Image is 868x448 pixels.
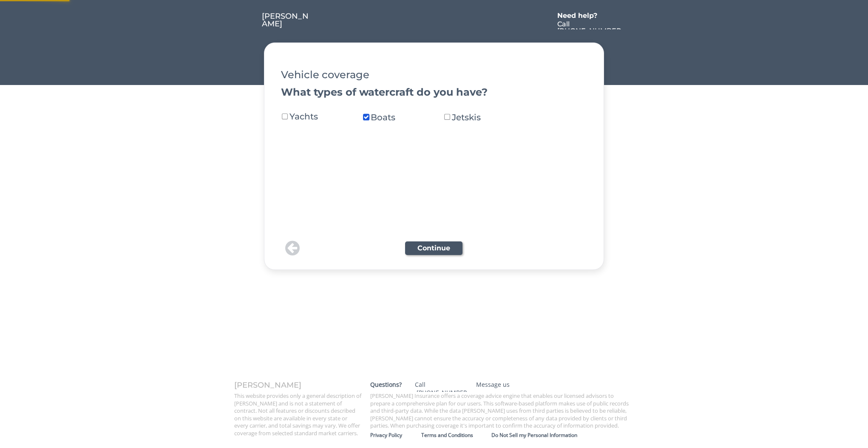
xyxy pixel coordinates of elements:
div: Call [PHONE_NUMBER] [415,381,468,405]
a: [PERSON_NAME] [262,12,311,29]
div: Call [PHONE_NUMBER] [557,21,623,41]
div: This website provides only a general description of [PERSON_NAME] and is not a statement of contr... [234,392,362,437]
div: [PERSON_NAME] Insurance offers a coverage advice engine that enables our licensed advisors to pre... [370,392,634,430]
a: Message us [472,381,533,392]
div: Vehicle coverage [281,70,587,80]
div: Do Not Sell my Personal Information [491,432,638,439]
div: Privacy Policy [370,432,421,439]
div: Terms and Conditions [421,432,491,439]
div: Need help? [557,12,606,19]
div: Jetskis [452,113,499,122]
div: Message us [476,381,529,389]
div: [PERSON_NAME] [262,12,311,28]
a: Privacy Policy [370,432,421,439]
div: Yachts [289,112,337,121]
div: What types of watercraft do you have? [281,87,587,97]
div: Boats [371,113,418,122]
div: [PERSON_NAME] [234,381,362,389]
a: Terms and Conditions [421,432,491,439]
a: Call [PHONE_NUMBER] [557,21,623,29]
a: Do Not Sell my Personal Information [491,432,638,439]
a: Call [PHONE_NUMBER] [411,381,472,392]
button: Continue [405,241,462,255]
div: Questions? [370,381,406,389]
